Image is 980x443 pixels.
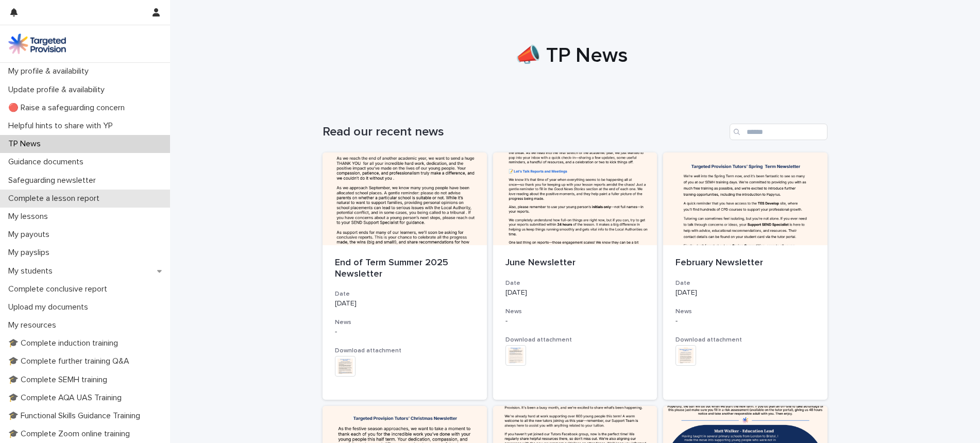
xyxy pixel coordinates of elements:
[4,103,133,113] p: 🔴 Raise a safeguarding concern
[4,248,58,258] p: My payslips
[4,85,113,95] p: Update profile & availability
[4,375,115,385] p: 🎓 Complete SEMH training
[505,317,508,325] span: -
[505,308,645,316] h3: News
[675,288,815,297] p: [DATE]
[4,356,138,366] p: 🎓 Complete further training Q&A
[4,139,49,149] p: TP News
[4,66,97,76] p: My profile & availability
[4,230,58,240] p: My payouts
[4,320,64,330] p: My resources
[675,258,815,269] p: February Newsletter
[8,33,66,54] img: M5nRWzHhSzIhMunXDL62
[730,124,827,140] input: Search
[4,338,126,348] p: 🎓 Complete induction training
[505,258,645,269] p: June Newsletter
[4,176,104,185] p: Safeguarding newsletter
[335,318,475,327] h3: News
[493,152,657,400] a: June NewsletterDate[DATE]News-Download attachment
[675,317,678,325] span: -
[323,152,487,400] a: End of Term Summer 2025 NewsletterDate[DATE]News-Download attachment
[505,336,645,344] h3: Download attachment
[335,299,475,308] p: [DATE]
[4,157,92,167] p: Guidance documents
[335,347,475,355] h3: Download attachment
[4,302,96,312] p: Upload my documents
[4,121,121,131] p: Helpful hints to share with YP
[663,152,827,400] a: February NewsletterDate[DATE]News-Download attachment
[675,308,815,316] h3: News
[675,336,815,344] h3: Download attachment
[335,328,337,335] span: -
[4,393,130,403] p: 🎓 Complete AQA UAS Training
[323,125,725,140] h1: Read our recent news
[505,288,645,297] p: [DATE]
[4,212,56,221] p: My lessons
[4,429,138,439] p: 🎓 Complete Zoom online training
[4,266,61,276] p: My students
[4,194,108,203] p: Complete a lesson report
[675,279,815,287] h3: Date
[505,279,645,287] h3: Date
[4,411,148,421] p: 🎓 Functional Skills Guidance Training
[4,284,115,294] p: Complete conclusive report
[319,43,824,68] h1: 📣 TP News
[335,258,475,280] p: End of Term Summer 2025 Newsletter
[335,290,475,298] h3: Date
